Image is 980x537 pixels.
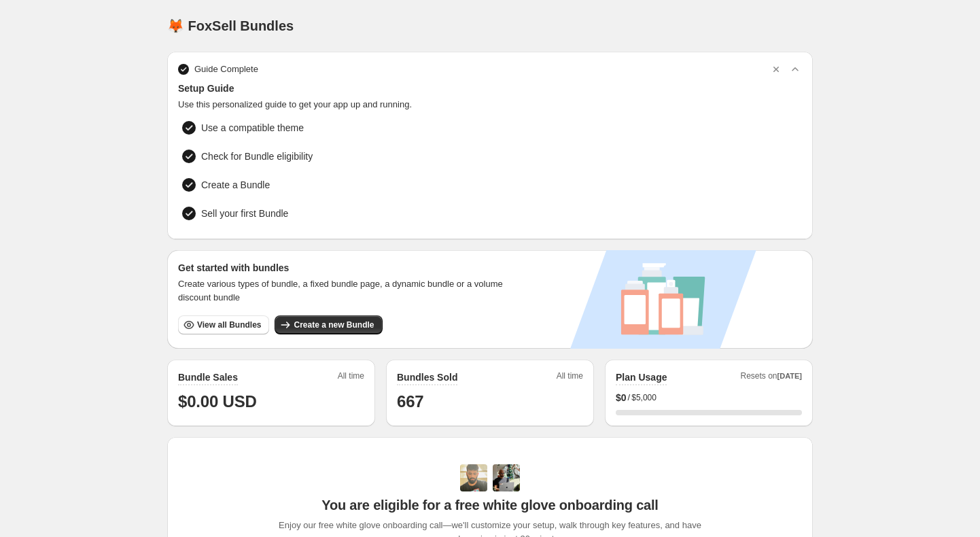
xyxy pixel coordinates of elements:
[201,150,313,163] span: Check for Bundle eligibility
[178,98,802,111] span: Use this personalized guide to get your app up and running.
[178,277,516,305] span: Create various types of bundle, a fixed bundle page, a dynamic bundle or a volume discount bundle
[616,370,667,384] h2: Plan Usage
[493,464,520,491] img: Prakhar
[178,82,802,95] span: Setup Guide
[201,207,288,220] span: Sell your first Bundle
[397,391,583,413] h1: 667
[616,391,802,404] div: /
[321,497,658,513] span: You are eligible for a free white glove onboarding call
[460,464,487,491] img: Adi
[294,319,374,330] span: Create a new Bundle
[201,178,270,192] span: Create a Bundle
[338,370,364,385] span: All time
[201,121,304,135] span: Use a compatible theme
[397,370,457,384] h2: Bundles Sold
[178,391,364,413] h1: $0.00 USD
[178,261,516,275] h3: Get started with bundles
[275,315,382,334] button: Create a new Bundle
[178,370,238,384] h2: Bundle Sales
[194,63,258,76] span: Guide Complete
[616,391,627,404] span: $ 0
[178,315,269,334] button: View all Bundles
[167,18,294,34] h1: 🦊 FoxSell Bundles
[197,319,261,330] span: View all Bundles
[557,370,583,385] span: All time
[741,370,803,385] span: Resets on
[777,372,802,380] span: [DATE]
[631,392,657,403] span: $5,000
